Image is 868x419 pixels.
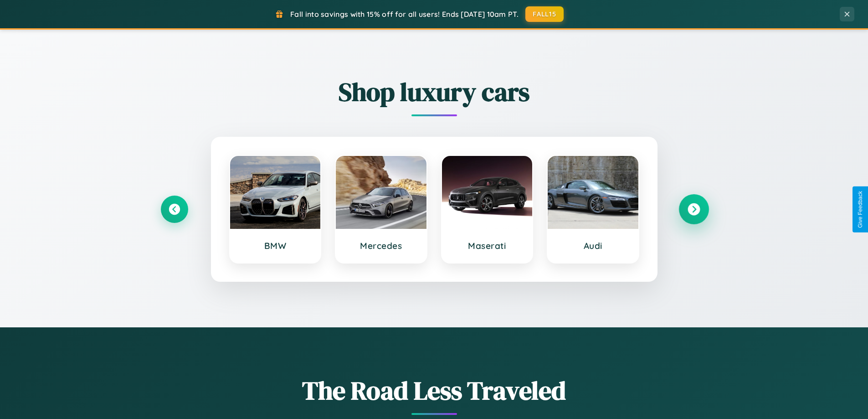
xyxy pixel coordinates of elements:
button: FALL15 [525,6,564,22]
div: Give Feedback [857,191,863,228]
h1: The Road Less Traveled [161,373,708,408]
h3: BMW [239,240,312,251]
span: Fall into savings with 15% off for all users! Ends [DATE] 10am PT. [290,10,519,19]
h3: Audi [557,240,629,251]
h3: Maserati [451,240,524,251]
h2: Shop luxury cars [161,74,708,109]
h3: Mercedes [345,240,417,251]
